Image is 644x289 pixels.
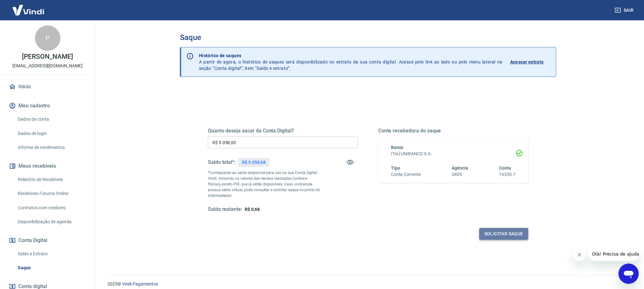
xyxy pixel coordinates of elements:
h3: Saque [180,33,556,42]
span: Agência [452,165,469,171]
h6: 6805 [452,171,469,178]
h5: Quanto deseja sacar da Conta Digital? [208,128,358,134]
h6: 16330-7 [499,171,516,178]
h5: Saldo total*: [208,159,236,165]
span: Tipo [391,165,400,171]
h6: Conta Corrente [391,171,421,178]
button: Meus recebíveis [8,159,87,173]
button: Solicitar saque [479,228,528,240]
img: Vindi [8,0,49,20]
a: Recebíveis Futuros Online [15,187,87,200]
a: Saque [15,261,87,274]
p: Acessar extrato [510,59,544,65]
p: Histórico de saques [199,52,503,59]
a: Dados da conta [15,113,87,126]
a: Contratos com credores [15,201,87,214]
a: Disponibilização de agenda [15,215,87,228]
span: Banco [391,145,404,150]
a: Dados de login [15,127,87,140]
h5: Conta recebedora do saque [378,128,528,134]
iframe: Fechar mensagem [573,248,586,261]
p: 2025 © [107,281,629,287]
p: *Corresponde ao saldo disponível para uso na sua Conta Digital Vindi. Incluindo os valores das ve... [208,170,320,198]
iframe: Mensagem da empresa [588,247,639,261]
p: A partir de agora, o histórico de saques será disponibilizado no extrato da sua conta digital. Ac... [199,52,503,71]
button: Sair [613,4,636,16]
div: P [35,25,60,51]
a: Início [8,80,87,94]
p: R$ 9.058,68 [242,159,265,166]
button: Conta Digital [8,233,87,247]
a: Saldo e Extrato [15,247,87,260]
h5: Saldo restante: [208,206,242,213]
span: Conta [499,165,511,171]
a: Acessar extrato [510,52,551,71]
a: Informe de rendimentos [15,141,87,154]
p: [EMAIL_ADDRESS][DOMAIN_NAME] [12,63,83,69]
span: Olá! Precisa de ajuda? [4,4,53,10]
button: Meu cadastro [8,99,87,113]
p: [PERSON_NAME] [22,53,73,60]
iframe: Botão para abrir a janela de mensagens [619,264,639,284]
a: Vindi Pagamentos [122,281,158,286]
a: Relatório de Recebíveis [15,173,87,186]
h6: ITAÚ UNIBANCO S.A. [391,151,516,157]
span: R$ 0,68 [245,207,260,212]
